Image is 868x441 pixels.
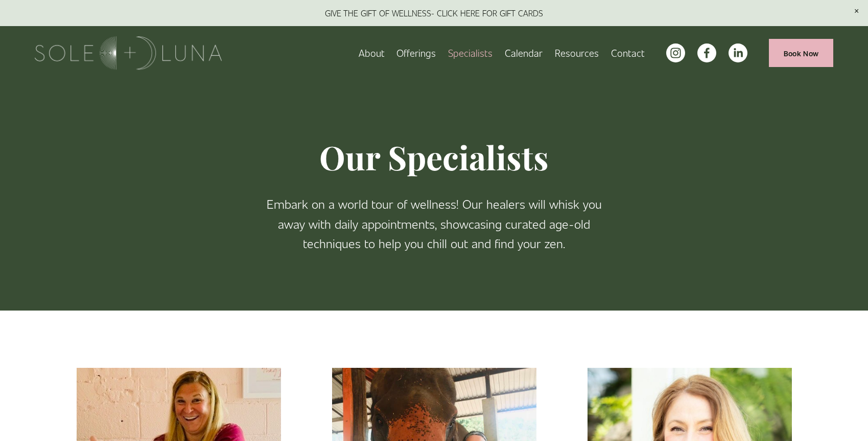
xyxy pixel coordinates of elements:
[611,44,645,62] a: Contact
[448,44,492,62] a: Specialists
[505,44,543,62] a: Calendar
[666,43,685,62] a: instagram-unauth
[555,44,599,62] a: folder dropdown
[359,44,385,62] a: About
[555,45,599,61] span: Resources
[769,39,833,67] a: Book Now
[396,44,436,62] a: folder dropdown
[697,43,716,62] a: facebook-unauth
[729,43,747,62] a: LinkedIn
[255,194,613,253] p: Embark on a world tour of wellness! Our healers will whisk you away with daily appointments, show...
[35,36,222,70] img: Sole + Luna
[255,137,613,178] h1: Our Specialists
[396,45,436,61] span: Offerings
